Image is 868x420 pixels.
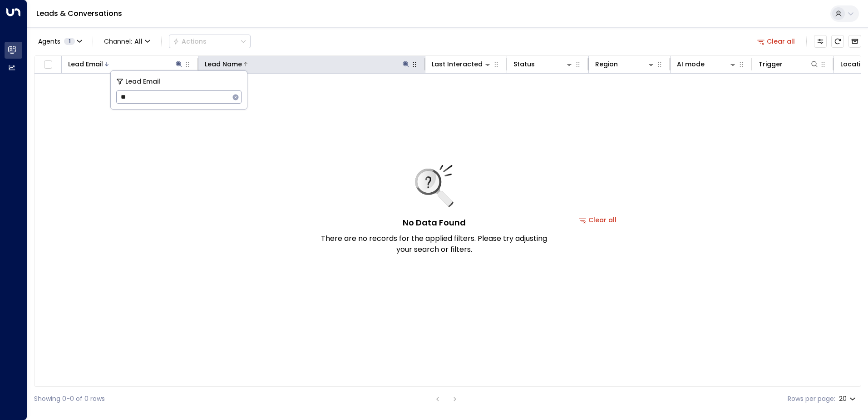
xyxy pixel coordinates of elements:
[42,59,54,70] span: Toggle select all
[36,8,122,19] a: Leads & Conversations
[321,233,547,255] p: There are no records for the applied filters. Please try adjusting your search or filters.
[677,59,705,70] div: AI mode
[403,216,466,229] h5: No Data Found
[64,38,75,45] span: 1
[134,38,143,45] span: All
[205,59,410,70] div: Lead Name
[38,38,60,45] span: Agents
[759,59,819,70] div: Trigger
[814,35,827,48] button: Customize
[34,394,105,404] div: Showing 0-0 of 0 rows
[754,35,799,48] button: Clear all
[759,59,783,70] div: Trigger
[432,59,492,70] div: Last Interacted
[34,35,85,48] button: Agents1
[513,59,535,70] div: Status
[513,59,574,70] div: Status
[848,35,861,48] button: Archived Leads
[595,59,618,70] div: Region
[831,35,844,48] span: Refresh
[68,59,183,70] div: Lead Email
[575,214,621,226] button: Clear all
[169,35,251,48] button: Actions
[68,59,103,70] div: Lead Email
[169,35,251,48] div: Button group with a nested menu
[677,59,737,70] div: AI mode
[100,35,154,48] span: Channel:
[595,59,656,70] div: Region
[125,76,160,87] span: Lead Email
[205,59,242,70] div: Lead Name
[788,394,835,404] label: Rows per page:
[100,35,154,48] button: Channel:All
[432,59,483,70] div: Last Interacted
[432,393,461,405] nav: pagination navigation
[173,37,207,45] div: Actions
[839,392,858,405] div: 20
